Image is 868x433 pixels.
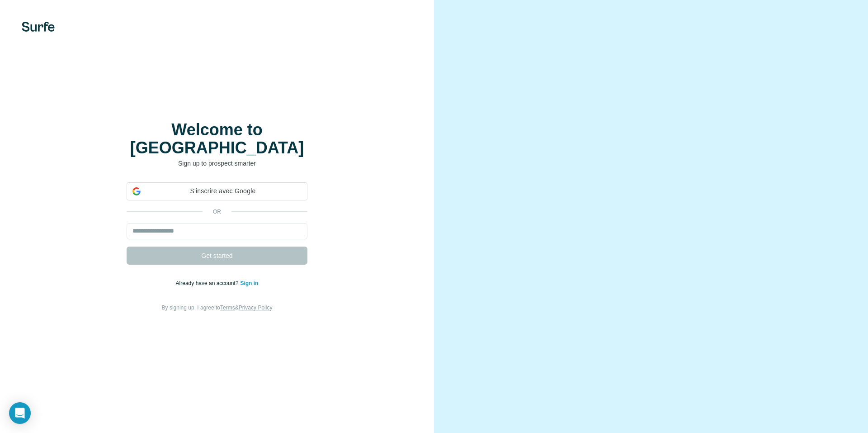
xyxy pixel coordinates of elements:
[127,159,307,168] p: Sign up to prospect smarter
[203,208,231,216] p: or
[127,121,307,157] h1: Welcome to [GEOGRAPHIC_DATA]
[22,22,55,32] img: Surfe's logo
[220,305,235,311] a: Terms
[127,182,307,200] div: S'inscrire avec Google
[240,280,258,286] a: Sign in
[176,280,241,286] span: Already have an account?
[9,402,31,424] div: Open Intercom Messenger
[162,305,273,311] span: By signing up, I agree to &
[239,305,273,311] a: Privacy Policy
[144,186,302,196] span: S'inscrire avec Google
